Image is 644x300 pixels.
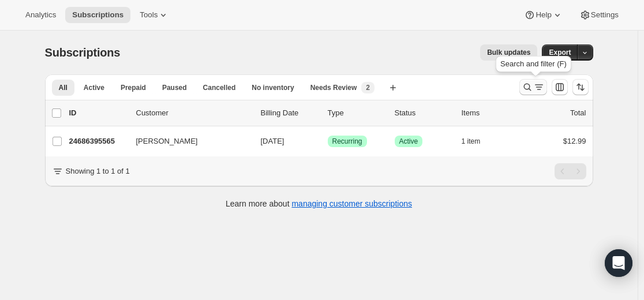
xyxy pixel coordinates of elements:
[366,83,370,92] span: 2
[519,79,547,95] button: Search and filter results
[487,48,530,57] span: Bulk updates
[133,7,176,23] button: Tools
[332,137,362,146] span: Recurring
[45,46,121,59] span: Subscriptions
[570,107,586,119] p: Total
[69,107,586,119] div: IDCustomerBilling DateTypeStatusItemsTotal
[203,83,236,92] span: Cancelled
[542,44,578,61] button: Export
[72,10,123,20] span: Subscriptions
[462,107,519,119] div: Items
[136,136,198,147] span: [PERSON_NAME]
[69,136,127,147] p: 24686395565
[572,79,589,95] button: Sort the results
[549,48,571,57] span: Export
[18,7,63,23] button: Analytics
[572,7,626,23] button: Settings
[69,133,586,149] div: 24686395565[PERSON_NAME][DATE]SuccessRecurringSuccessActive1 item$12.99
[462,137,481,146] span: 1 item
[25,10,56,20] span: Analytics
[480,44,537,61] button: Bulk updates
[291,199,412,208] a: managing customer subscriptions
[261,137,284,145] span: [DATE]
[591,10,619,20] span: Settings
[310,83,357,92] span: Needs Review
[136,107,252,119] p: Customer
[69,107,127,119] p: ID
[252,83,294,92] span: No inventory
[66,166,130,177] p: Showing 1 to 1 of 1
[140,10,158,20] span: Tools
[605,249,632,277] div: Open Intercom Messenger
[59,83,68,92] span: All
[552,79,568,95] button: Customize table column order and visibility
[65,7,130,23] button: Subscriptions
[384,80,402,96] button: Create new view
[399,137,418,146] span: Active
[563,137,586,145] span: $12.99
[261,107,319,119] p: Billing Date
[328,107,385,119] div: Type
[395,107,452,119] p: Status
[226,198,412,209] p: Learn more about
[84,83,104,92] span: Active
[162,83,187,92] span: Paused
[462,133,493,149] button: 1 item
[536,10,551,20] span: Help
[121,83,146,92] span: Prepaid
[129,132,245,151] button: [PERSON_NAME]
[517,7,570,23] button: Help
[555,163,586,179] nav: Pagination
